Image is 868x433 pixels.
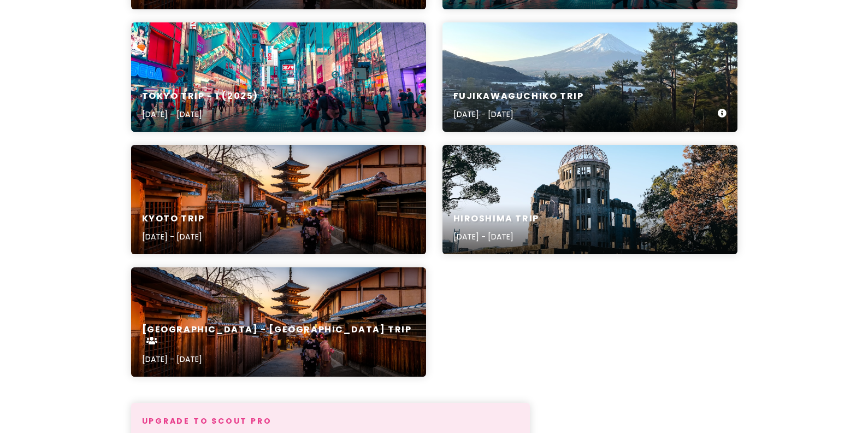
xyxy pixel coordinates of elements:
[142,324,415,347] h6: [GEOGRAPHIC_DATA] - [GEOGRAPHIC_DATA] Trip
[142,416,519,426] h4: Upgrade to Scout Pro
[453,91,584,102] h6: Fujikawaguchiko Trip
[142,213,205,225] h6: Kyoto Trip
[453,108,584,120] p: [DATE] - [DATE]
[453,213,539,225] h6: Hiroshima Trip
[142,108,259,120] p: [DATE] - [DATE]
[142,353,415,365] p: [DATE] - [DATE]
[453,231,539,243] p: [DATE] - [DATE]
[142,231,205,243] p: [DATE] - [DATE]
[131,22,426,132] a: people walking on road near well-lit buildingsTokyo Trip - 1 (2025)[DATE] - [DATE]
[442,22,737,132] a: A view of a snow covered mountain in the distanceFujikawaguchiko Trip[DATE] - [DATE]
[131,267,426,377] a: two women in purple and pink kimono standing on street[GEOGRAPHIC_DATA] - [GEOGRAPHIC_DATA] Trip[...
[442,145,737,254] a: trees beside brown concrete buildingHiroshima Trip[DATE] - [DATE]
[131,145,426,254] a: two women in purple and pink kimono standing on streetKyoto Trip[DATE] - [DATE]
[142,91,259,102] h6: Tokyo Trip - 1 (2025)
